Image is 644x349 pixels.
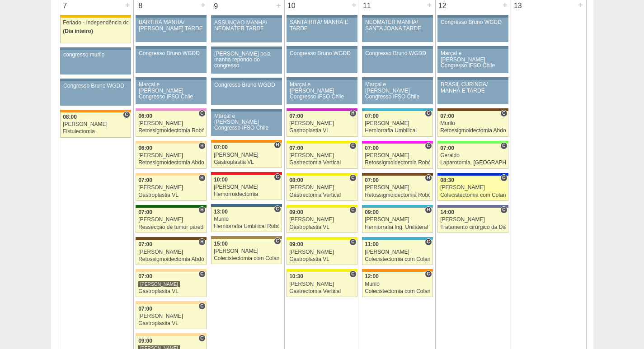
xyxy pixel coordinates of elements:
[365,273,379,279] span: 12:00
[362,80,432,104] a: Marçal e [PERSON_NAME] Congresso IFSO Chile
[214,144,228,150] span: 07:00
[60,79,131,81] div: Key: Aviso
[365,145,379,151] span: 07:00
[289,249,355,255] div: [PERSON_NAME]
[425,110,432,117] span: Consultório
[139,82,203,100] div: Marçal e [PERSON_NAME] Congresso IFSO Chile
[437,108,508,111] div: Key: Santa Joana
[437,144,508,169] a: C 07:00 Geraldo Laparotomia, [GEOGRAPHIC_DATA], Drenagem, Bridas VL
[214,159,279,165] div: Gastroplastia VL
[136,272,206,297] a: C 07:00 [PERSON_NAME] Gastroplastia VL
[138,153,204,158] div: [PERSON_NAME]
[437,111,508,136] a: C 07:00 Murilo Retossigmoidectomia Abdominal VL
[136,176,206,201] a: H 07:00 [PERSON_NAME] Gastroplastia VL
[211,80,282,105] a: Congresso Bruno WGDD
[440,224,506,230] div: Tratamento cirúrgico da Diástase do reto abdomem
[440,128,506,134] div: Retossigmoidectomia Abdominal VL
[349,142,356,149] span: Consultório
[362,111,432,136] a: C 07:00 [PERSON_NAME] Herniorrafia Umbilical
[365,185,430,191] div: [PERSON_NAME]
[138,160,204,166] div: Retossigmoidectomia Abdominal VL
[136,108,206,111] div: Key: Albert Einstein
[349,238,356,246] span: Consultório
[136,144,206,169] a: H 06:00 [PERSON_NAME] Retossigmoidectomia Abdominal VL
[289,128,355,134] div: Gastroplastia VL
[214,241,228,247] span: 15:00
[440,160,506,166] div: Laparotomia, [GEOGRAPHIC_DATA], Drenagem, Bridas VL
[214,152,279,158] div: [PERSON_NAME]
[365,256,430,262] div: Colecistectomia com Colangiografia VL
[138,145,152,151] span: 06:00
[349,206,356,214] span: Consultório
[287,237,357,240] div: Key: Santa Rita
[136,301,206,304] div: Key: Bartira
[365,289,430,294] div: Colecistectomia com Colangiografia VL
[289,281,355,287] div: [PERSON_NAME]
[136,141,206,144] div: Key: Bartira
[362,77,432,80] div: Key: Aviso
[138,338,152,344] span: 09:00
[211,78,282,80] div: Key: Aviso
[214,223,279,229] div: Herniorrafia Umbilical Robótica
[198,174,205,181] span: Hospital
[136,208,206,233] a: H 07:00 [PERSON_NAME] Ressecção de tumor parede abdominal pélvica
[136,333,206,336] div: Key: Bartira
[139,19,203,31] div: BARTIRA MANHÃ/ [PERSON_NAME] TARDE
[287,77,357,80] div: Key: Aviso
[289,177,303,183] span: 08:00
[365,160,430,166] div: Retossigmoidectomia Robótica
[287,205,357,208] div: Key: Santa Rita
[63,114,77,120] span: 08:00
[136,111,206,136] a: C 06:00 [PERSON_NAME] Retossigmoidectomia Robótica
[136,237,206,240] div: Key: Santa Joana
[138,321,204,326] div: Gastroplastia VL
[138,306,152,312] span: 07:00
[287,111,357,136] a: H 07:00 [PERSON_NAME] Gastroplastia VL
[198,238,205,246] span: Hospital
[440,145,454,151] span: 07:00
[139,51,203,56] div: Congresso Bruno WGDD
[198,270,205,278] span: Consultório
[138,313,204,319] div: [PERSON_NAME]
[362,144,432,169] a: C 07:00 [PERSON_NAME] Retossigmoidectomia Robótica
[211,47,282,49] div: Key: Aviso
[211,15,282,18] div: Key: Aviso
[365,224,430,230] div: Herniorrafia Ing. Unilateral VL
[136,15,206,18] div: Key: Aviso
[138,273,152,279] span: 07:00
[437,80,508,104] a: BRASIL CURINGA/ MANHÃ E TARDE
[214,82,279,88] div: Congresso Bruno WGDD
[362,269,432,272] div: Key: São Luiz - SCS
[437,15,508,18] div: Key: Aviso
[425,206,432,214] span: Hospital
[500,110,507,117] span: Consultório
[289,217,355,223] div: [PERSON_NAME]
[289,192,355,198] div: Gastrectomia Vertical
[63,129,128,135] div: Fistulectomia
[365,82,430,100] div: Marçal e [PERSON_NAME] Congresso IFSO Chile
[365,121,430,126] div: [PERSON_NAME]
[287,176,357,201] a: C 08:00 [PERSON_NAME] Gastrectomia Vertical
[211,207,282,232] a: C 13:00 Murilo Herniorrafia Umbilical Robótica
[287,80,357,104] a: Marçal e [PERSON_NAME] Congresso IFSO Chile
[63,28,93,34] span: (Dia inteiro)
[136,80,206,104] a: Marçal e [PERSON_NAME] Congresso IFSO Chile
[136,269,206,272] div: Key: Bartira
[214,184,279,190] div: [PERSON_NAME]
[214,177,228,183] span: 10:00
[287,108,357,111] div: Key: Maria Braido
[287,240,357,265] a: C 09:00 [PERSON_NAME] Gastroplastia VL
[362,141,432,144] div: Key: Pro Matre
[136,304,206,329] a: C 07:00 [PERSON_NAME] Gastroplastia VL
[63,52,128,58] div: congresso murilo
[425,238,432,246] span: Consultório
[365,241,379,247] span: 11:00
[437,141,508,144] div: Key: Brasil
[365,209,379,215] span: 09:00
[214,20,279,32] div: ASSUNÇÃO MANHÃ/ NEOMATER TARDE
[289,160,355,166] div: Gastrectomia Vertical
[362,108,432,111] div: Key: Neomater
[287,141,357,144] div: Key: Santa Rita
[437,205,508,208] div: Key: Vila Nova Star
[362,173,432,176] div: Key: Santa Joana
